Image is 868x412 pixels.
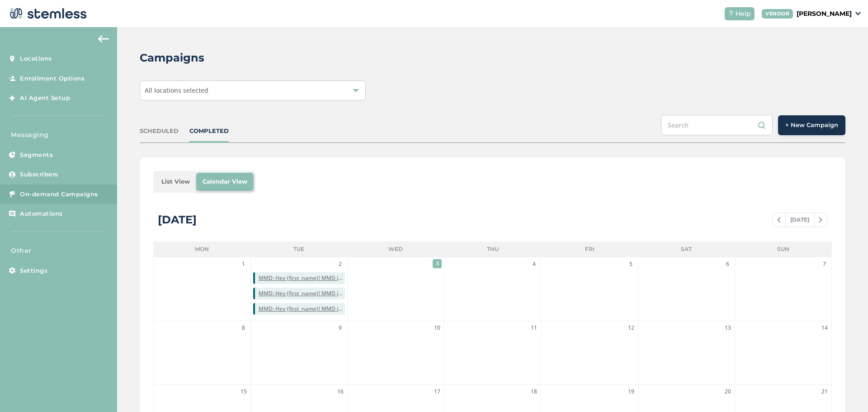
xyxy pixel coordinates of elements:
[735,242,832,257] li: Sun
[250,242,347,257] li: Tue
[723,260,732,269] span: 6
[777,217,781,223] img: icon-chevron-left-b8c47ebb.svg
[336,387,345,396] span: 16
[627,260,636,269] span: 5
[797,9,852,19] p: [PERSON_NAME]
[433,323,442,332] span: 10
[723,387,732,396] span: 20
[239,323,248,332] span: 8
[778,115,845,135] button: + New Campaign
[820,260,829,269] span: 7
[785,213,814,227] span: [DATE]
[259,289,345,298] span: MMD: Hey {first_name}! MMD is offering BOGO 40% OFF STOREWIDE (all products & brands) through Sep...
[433,259,442,268] span: 3
[723,323,732,332] span: 13
[20,209,63,218] span: Automations
[627,323,636,332] span: 12
[627,387,636,396] span: 19
[7,5,87,23] img: logo-dark-0685b13c.svg
[145,86,208,95] span: All locations selected
[336,323,345,332] span: 9
[20,170,58,179] span: Subscribers
[20,151,53,160] span: Segments
[239,260,248,269] span: 1
[728,11,734,16] img: icon-help-white-03924b79.svg
[785,121,838,130] span: + New Campaign
[153,242,250,257] li: Mon
[336,260,345,269] span: 2
[140,127,179,136] div: SCHEDULED
[433,387,442,396] span: 17
[823,369,868,412] iframe: Chat Widget
[541,242,638,257] li: Fri
[155,173,196,191] li: List View
[239,387,248,396] span: 15
[529,387,538,396] span: 18
[20,190,98,199] span: On-demand Campaigns
[736,9,751,19] span: Help
[158,212,197,228] div: [DATE]
[638,242,735,257] li: Sat
[259,274,345,282] span: MMD: Hey {first_name}! MMD is offering BOGO 40% OFF STOREWIDE (all products & brands) through Sep...
[189,127,229,136] div: COMPLETED
[529,260,538,269] span: 4
[444,242,541,257] li: Thu
[661,115,773,135] input: Search
[196,173,254,191] li: Calendar View
[20,94,70,103] span: AI Agent Setup
[855,12,861,15] img: icon_down-arrow-small-66adaf34.svg
[140,50,204,66] h2: Campaigns
[20,266,47,275] span: Settings
[762,9,793,19] div: VENDOR
[820,387,829,396] span: 21
[259,305,345,313] span: MMD: Hey {first_name}! MMD is offering BOGO 40% OFF STOREWIDE (all products & brands) through Sep...
[20,54,52,63] span: Locations
[820,323,829,332] span: 14
[98,35,109,43] img: icon-arrow-back-accent-c549486e.svg
[529,323,538,332] span: 11
[347,242,444,257] li: Wed
[819,217,822,223] img: icon-chevron-right-bae969c5.svg
[20,74,85,83] span: Enrollment Options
